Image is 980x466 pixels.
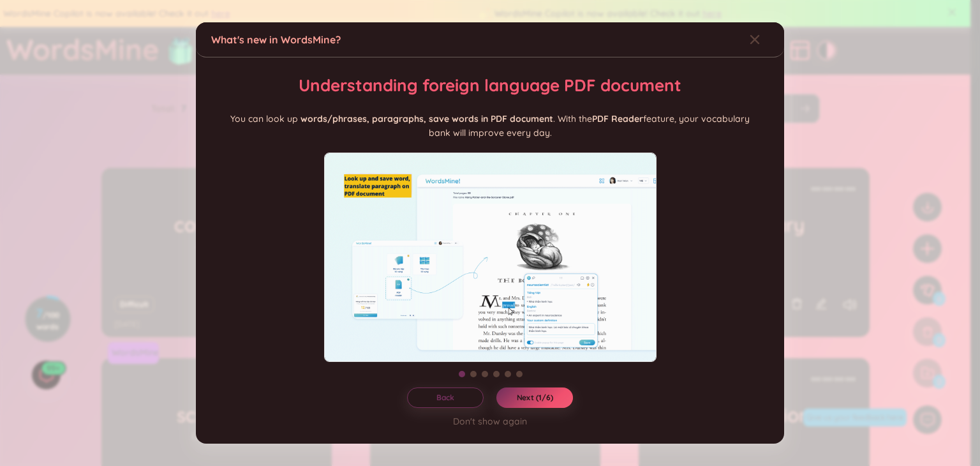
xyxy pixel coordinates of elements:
button: Close [750,22,784,57]
span: You can look up . With the feature, your vocabulary bank will improve every day. [230,113,750,139]
button: 6 [516,371,523,377]
span: Back [436,393,455,403]
button: Back [407,387,484,408]
button: 1 [459,371,465,377]
button: 2 [470,371,477,377]
div: Don't show again [453,414,527,428]
b: PDF Reader [592,113,643,124]
button: Next (1/6) [496,387,573,408]
h2: Understanding foreign language PDF document [211,73,769,99]
span: Next (1/6) [517,393,553,403]
div: What's new in WordsMine? [211,33,769,47]
button: 5 [505,371,511,377]
button: 3 [482,371,488,377]
b: words/phrases, paragraphs, save words in PDF document [301,113,553,124]
button: 4 [493,371,500,377]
